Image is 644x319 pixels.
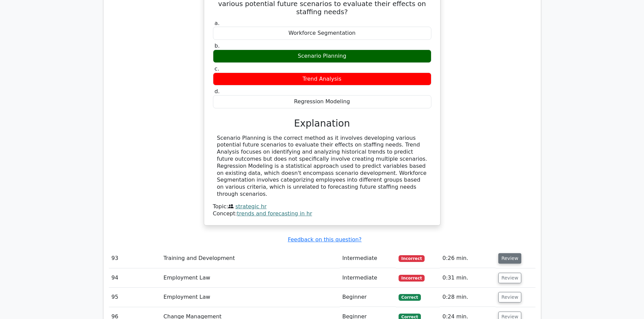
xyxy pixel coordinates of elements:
[440,249,496,268] td: 0:26 min.
[213,50,431,63] div: Scenario Planning
[213,73,431,86] div: Trend Analysis
[215,65,219,72] span: c.
[440,268,496,288] td: 0:31 min.
[215,88,220,95] span: d.
[213,210,431,217] div: Concept:
[288,236,361,243] a: Feedback on this question?
[498,273,521,283] button: Review
[217,135,427,198] div: Scenario Planning is the correct method as it involves developing various potential future scenar...
[161,249,340,268] td: Training and Development
[213,27,431,40] div: Workforce Segmentation
[399,275,425,282] span: Incorrect
[109,249,161,268] td: 93
[161,268,340,288] td: Employment Law
[440,288,496,307] td: 0:28 min.
[215,20,220,26] span: a.
[213,95,431,108] div: Regression Modeling
[340,268,396,288] td: Intermediate
[399,255,425,262] span: Incorrect
[498,253,521,264] button: Review
[235,203,266,210] a: strategic hr
[498,292,521,302] button: Review
[340,249,396,268] td: Intermediate
[340,288,396,307] td: Beginner
[213,203,431,210] div: Topic:
[237,210,312,217] a: trends and forecasting in hr
[161,288,340,307] td: Employment Law
[215,43,220,49] span: b.
[109,288,161,307] td: 95
[217,118,427,129] h3: Explanation
[109,268,161,288] td: 94
[399,294,421,301] span: Correct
